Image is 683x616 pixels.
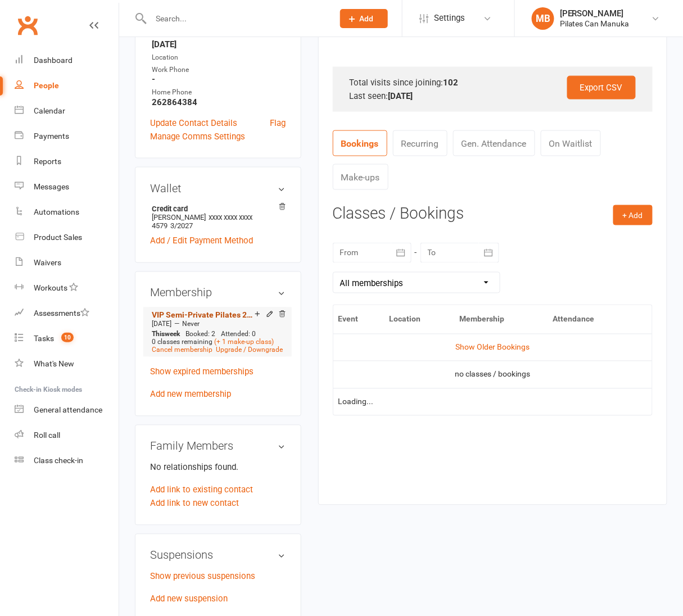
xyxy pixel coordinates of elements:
a: Upgrade / Downgrade [216,346,283,354]
a: What's New [15,351,119,377]
a: Cancel membership [152,346,212,354]
a: Show previous suspensions [150,572,255,582]
span: 3/2027 [170,221,193,230]
a: Show Older Bookings [455,343,530,352]
div: Class check-in [34,456,83,465]
th: Location [385,305,455,334]
div: Automations [34,207,79,216]
span: Add [360,14,374,23]
div: week [149,330,183,338]
div: [PERSON_NAME] [560,8,630,19]
a: Automations [15,200,119,225]
div: Dashboard [34,56,73,65]
a: Manage Comms Settings [150,130,245,143]
a: Show expired memberships [150,367,254,377]
a: People [15,73,119,98]
h3: Membership [150,287,286,299]
a: Roll call [15,423,119,448]
a: On Waitlist [541,130,601,156]
span: xxxx xxxx xxxx 4579 [152,213,252,230]
a: Product Sales [15,225,119,250]
h3: Family Members [150,440,286,452]
div: MB [532,7,554,30]
strong: 102 [444,78,459,88]
th: Event [333,305,385,334]
a: General attendance kiosk mode [15,397,119,423]
span: This [152,330,165,338]
a: (+ 1 make-up class) [214,338,274,346]
span: 0 classes remaining [152,338,212,346]
a: Workouts [15,275,119,301]
h3: Suspensions [150,549,286,561]
span: [DATE] [152,320,171,328]
div: Calendar [34,106,65,115]
a: Payments [15,124,119,149]
button: + Add [613,205,653,225]
span: Never [182,320,200,328]
strong: - [152,74,286,84]
div: Payments [34,132,69,141]
a: Add new membership [150,389,231,400]
div: Work Phone [152,65,286,75]
strong: 262864384 [152,97,286,107]
div: Pilates Can Manuka [560,19,630,29]
p: No relationships found. [150,461,286,474]
span: 10 [61,333,74,342]
span: Settings [434,6,465,31]
div: General attendance [34,405,102,414]
div: Assessments [34,309,89,318]
div: Product Sales [34,233,82,242]
button: Add [340,9,388,28]
h3: Wallet [150,182,286,194]
input: Search... [147,11,325,26]
td: no classes / bookings [333,361,652,388]
div: Workouts [34,283,67,292]
div: Total visits since joining: [350,76,636,89]
a: Recurring [393,130,447,156]
strong: [DATE] [388,91,413,101]
a: Add link to existing contact [150,483,253,497]
strong: Credit card [152,205,281,213]
div: Waivers [34,258,61,267]
div: Location [152,52,286,63]
div: Reports [34,157,61,166]
div: Home Phone [152,87,286,98]
a: Add / Edit Payment Method [150,234,253,248]
a: Calendar [15,98,119,124]
a: Dashboard [15,48,119,73]
div: What's New [34,359,74,368]
div: People [34,81,59,90]
strong: [DATE] [152,39,286,49]
a: Make-ups [333,164,388,190]
div: Roll call [34,431,60,440]
div: Last seen: [350,89,636,103]
th: Membership [455,305,548,334]
a: Export CSV [567,76,636,99]
div: Tasks [34,334,54,343]
span: Attended: 0 [221,330,256,338]
a: Update Contact Details [150,116,237,130]
a: Gen. Attendance [453,130,535,156]
a: VIP Semi-Private Pilates 2/week PAYG [152,311,255,320]
a: Flag [270,116,286,130]
a: Add link to new contact [150,497,239,510]
a: Assessments [15,301,119,326]
span: Booked: 2 [186,330,215,338]
a: Messages [15,174,119,200]
div: Messages [34,182,69,191]
a: Bookings [333,130,387,156]
a: Reports [15,149,119,174]
a: Class kiosk mode [15,448,119,473]
li: [PERSON_NAME] [150,203,286,232]
a: Clubworx [13,11,42,39]
th: Attendance [548,305,635,334]
a: Add new suspension [150,594,228,604]
a: Waivers [15,250,119,275]
a: Tasks 10 [15,326,119,351]
div: — [149,320,286,329]
h3: Classes / Bookings [333,205,653,223]
td: Loading... [333,388,652,415]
